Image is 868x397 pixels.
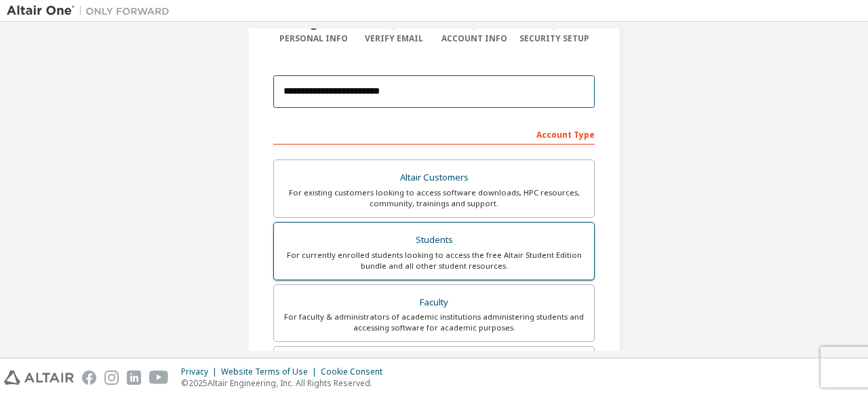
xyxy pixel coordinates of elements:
[282,311,586,333] div: For faculty & administrators of academic institutions administering students and accessing softwa...
[282,231,586,250] div: Students
[282,250,586,271] div: For currently enrolled students looking to access the free Altair Student Edition bundle and all ...
[282,187,586,209] div: For existing customers looking to access software downloads, HPC resources, community, trainings ...
[149,371,169,385] img: youtube.svg
[4,371,74,385] img: altair_logo.svg
[282,168,586,187] div: Altair Customers
[82,371,96,385] img: facebook.svg
[181,377,391,389] p: © 2025 Altair Engineering, Inc. All Rights Reserved.
[221,366,321,377] div: Website Terms of Use
[273,123,595,145] div: Account Type
[515,33,595,44] div: Security Setup
[354,33,435,44] div: Verify Email
[7,4,176,18] img: Altair One
[321,366,391,377] div: Cookie Consent
[104,371,119,385] img: instagram.svg
[434,33,515,44] div: Account Info
[181,366,221,377] div: Privacy
[282,293,586,312] div: Faculty
[127,371,141,385] img: linkedin.svg
[273,33,354,44] div: Personal Info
